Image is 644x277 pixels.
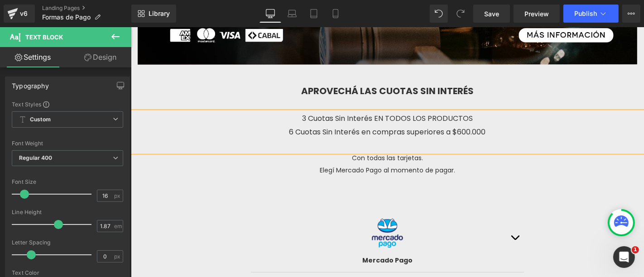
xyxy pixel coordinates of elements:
[622,5,640,23] button: More
[30,116,51,124] b: Custom
[149,10,170,18] span: Library
[514,5,560,23] a: Preview
[632,246,639,253] span: 1
[281,5,303,23] a: Laptop
[171,86,342,96] span: 3 Cuotas Sin Interés EN TODOS LOS PRODUCTOS
[12,140,123,147] div: Font Weight
[221,126,292,135] span: Con todas las tarjetas.
[189,138,324,148] span: Elegí Mercado Pago al momento de pagar.
[12,100,123,108] div: Text Styles
[25,33,63,41] span: Text Block
[12,77,49,90] div: Typography
[563,5,619,23] button: Publish
[19,154,53,161] b: Regular 400
[574,10,597,17] span: Publish
[12,270,123,276] div: Text Color
[67,47,133,67] a: Design
[170,57,343,70] strong: APROVECHÁ LAS CUOTAS SIN INTERÉS
[18,8,29,19] div: v6
[12,179,123,185] div: Font Size
[231,229,282,238] strong: Mercado Pago
[114,223,122,229] span: em
[42,14,91,21] span: Formas de Pago
[430,5,448,23] button: Undo
[452,5,470,23] button: Redo
[12,209,123,215] div: Line Height
[114,193,122,199] span: px
[303,5,325,23] a: Tablet
[131,5,176,23] a: New Library
[524,9,549,19] span: Preview
[42,5,131,12] a: Landing Pages
[114,253,122,259] span: px
[4,5,35,23] a: v6
[12,239,123,246] div: Letter Spacing
[260,5,281,23] a: Desktop
[613,246,635,268] iframe: Intercom live chat
[325,5,346,23] a: Mobile
[484,9,499,19] span: Save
